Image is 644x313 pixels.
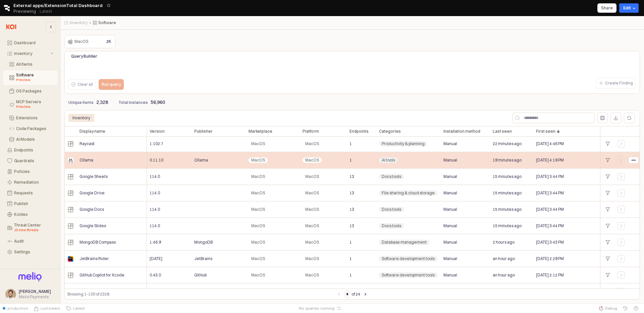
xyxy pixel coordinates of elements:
[251,240,265,245] span: MacOS
[102,82,121,87] p: Run query
[299,306,334,311] span: No queries running
[3,60,57,69] button: All Items
[150,174,160,179] span: 114.0
[150,256,162,261] span: [DATE]
[36,7,56,16] button: Releases and History
[16,137,53,142] div: AI Models
[382,240,427,245] span: Database management
[96,99,108,106] p: 2,328
[14,51,49,56] div: Inventory
[150,141,163,146] span: 1.102.7
[16,73,53,83] div: Software
[362,290,370,298] button: Next page
[3,178,57,187] button: Remediation
[194,256,212,261] span: JetBrains
[14,191,53,195] div: Requests
[601,5,613,11] p: Share
[3,124,57,133] button: Code Packages
[3,221,57,235] button: Threat Center
[72,114,90,122] div: Inventory
[13,8,36,15] span: Previewing
[350,223,354,229] span: 13
[350,240,352,245] span: 1
[3,135,57,144] button: AI Models
[536,158,564,163] span: [DATE] 4:19 PM
[350,272,352,278] span: 1
[603,222,612,230] div: +
[443,256,457,261] span: Manual
[305,272,319,278] span: MacOS
[79,240,116,245] span: MongoDB Compass
[3,167,57,176] button: Policies
[150,129,165,134] span: Version
[443,141,457,146] span: Manual
[64,289,640,300] div: Table toolbar
[150,272,161,278] span: 0.43.0
[68,100,94,106] p: Unique items
[493,240,515,245] span: 2 hours ago
[443,129,480,134] span: Installation method
[14,201,53,206] div: Publish
[3,199,57,208] button: Publish
[443,223,457,229] span: Manual
[350,174,354,179] span: 13
[382,207,401,212] span: Docs tools
[352,291,360,298] label: of 24
[3,237,57,246] button: Audit
[68,64,636,78] iframe: QueryBuildingItay
[620,304,631,313] button: History
[105,2,112,9] button: Add app to favorites
[536,129,555,134] span: First seen
[71,53,158,59] p: Query Builder
[16,100,53,110] div: MCP Servers
[619,3,639,13] button: Edit
[536,256,564,261] span: [DATE] 2:29 PM
[382,190,435,196] span: File sharing & cloud storage
[3,247,57,257] button: Settings
[77,82,93,87] p: Clear all
[150,207,160,212] span: 114.0
[16,89,53,93] div: OS Packages
[3,188,57,198] button: Requests
[251,190,265,196] span: MacOS
[99,79,124,90] button: Run query
[305,223,319,229] span: MacOS
[79,223,106,229] span: Google Slides
[350,256,352,261] span: 1
[493,256,515,261] span: an hour ago
[19,294,51,300] div: Melio Payments
[194,240,213,245] span: MongoDB
[19,289,51,294] span: [PERSON_NAME]
[150,223,160,229] span: 114.0
[68,79,96,90] button: Clear all
[63,304,88,313] button: Latest
[79,190,105,196] span: Google Drive
[536,223,564,229] span: [DATE] 3:44 PM
[493,129,512,134] span: Last seen
[305,141,319,146] span: MacOS
[251,158,265,163] span: MacOS
[493,174,522,179] span: 15 minutes ago
[151,99,165,106] p: 56,960
[305,174,319,179] span: MacOS
[249,129,272,134] span: Marketplace
[3,49,57,58] button: Inventory
[79,174,108,179] span: Google Sheets
[3,210,57,219] button: Koidex
[493,272,515,278] span: an hour ago
[16,126,53,131] div: Code Packages
[350,190,354,196] span: 13
[14,159,53,163] div: Guardrails
[79,141,95,146] span: Raycast
[631,304,641,313] button: Help
[303,129,319,134] span: Platform
[40,306,60,311] span: customers
[150,158,163,163] span: 0.11.10
[194,129,213,134] span: Publisher
[13,2,103,9] span: External apps/ExtensionTotal Dashboard
[603,156,612,165] div: +
[443,240,457,245] span: Manual
[305,256,319,261] span: MacOS
[74,38,88,45] div: MacOS
[3,86,57,96] button: OS Packages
